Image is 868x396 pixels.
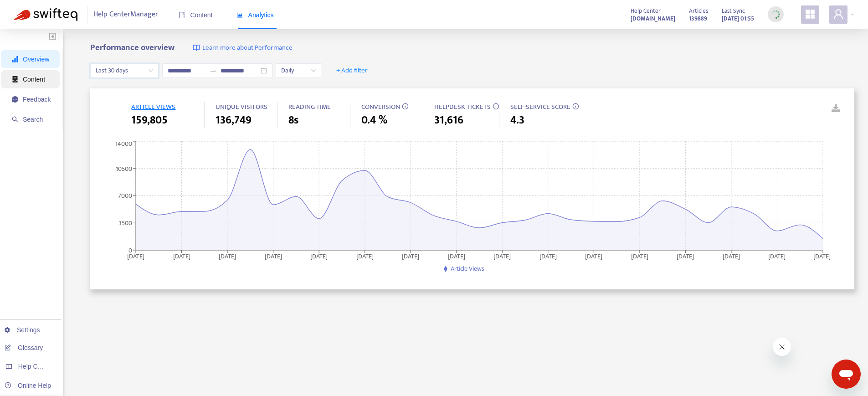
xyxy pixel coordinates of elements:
span: area-chart [236,12,243,18]
tspan: 14000 [115,139,132,149]
span: Help Centers [18,363,56,370]
strong: 139889 [689,14,707,24]
span: 31,616 [434,112,463,129]
span: Learn more about Performance [202,43,293,53]
img: sync_loading.0b5143dde30e3a21642e.gif [770,9,781,20]
tspan: [DATE] [494,251,511,261]
span: user [833,9,844,20]
span: ARTICLE VIEWS [131,101,175,113]
span: 159,805 [131,112,168,129]
strong: [DATE] 01:55 [722,14,754,24]
tspan: 10500 [116,163,132,174]
tspan: 7000 [118,190,132,201]
span: 0.4 % [361,112,387,129]
span: message [12,96,18,103]
iframe: Button to launch messaging window [832,360,861,389]
span: appstore [805,9,816,20]
b: Performance overview [90,41,175,55]
span: Overview [23,56,49,63]
tspan: [DATE] [311,251,328,261]
span: Content [179,11,213,19]
span: Search [23,116,43,123]
span: Hi. Need any help? [5,6,66,14]
span: 8s [288,112,298,129]
img: Swifteq [14,8,77,21]
span: CONVERSION [361,101,400,113]
span: 4.3 [510,112,524,129]
span: Content [23,76,45,83]
tspan: [DATE] [265,251,282,261]
img: image-link [193,44,200,51]
tspan: [DATE] [677,251,694,261]
iframe: Close message [773,338,791,356]
tspan: [DATE] [813,251,831,261]
span: swap-right [210,67,217,74]
span: Articles [689,6,708,16]
a: Learn more about Performance [193,43,293,53]
tspan: [DATE] [356,251,374,261]
span: Feedback [23,96,51,103]
span: Last Sync [722,6,745,16]
span: book [179,12,185,18]
tspan: 3500 [118,218,132,228]
span: Analytics [236,11,274,19]
span: signal [12,56,18,62]
a: Glossary [5,344,43,351]
span: SELF-SERVICE SCORE [510,101,570,113]
span: to [210,67,217,74]
span: Last 30 days [96,64,153,77]
span: HELPDESK TICKETS [434,101,491,113]
tspan: [DATE] [127,251,144,261]
span: container [12,76,18,82]
span: Help Center [631,6,661,16]
tspan: [DATE] [631,251,648,261]
tspan: [DATE] [723,251,740,261]
span: 136,749 [216,112,252,129]
a: Online Help [5,382,51,389]
tspan: [DATE] [539,251,557,261]
span: UNIQUE VISITORS [216,101,267,113]
span: Article Views [451,263,484,274]
span: READING TIME [288,101,331,113]
tspan: [DATE] [769,251,786,261]
tspan: [DATE] [448,251,465,261]
strong: [DOMAIN_NAME] [631,14,675,24]
tspan: [DATE] [402,251,420,261]
span: search [12,116,18,123]
tspan: [DATE] [173,251,190,261]
a: Settings [5,326,40,334]
span: Daily [281,64,316,77]
tspan: [DATE] [586,251,603,261]
a: [DOMAIN_NAME] [631,13,675,24]
tspan: [DATE] [219,251,236,261]
tspan: 0 [128,245,132,255]
span: + Add filter [336,65,368,76]
button: + Add filter [329,63,375,78]
span: Help Center Manager [93,6,158,23]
